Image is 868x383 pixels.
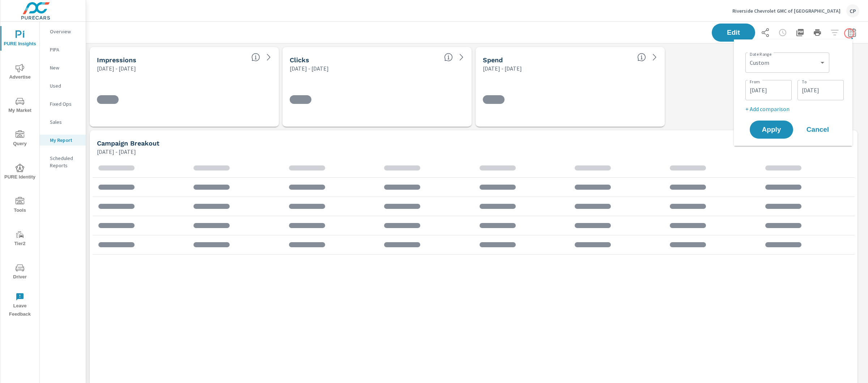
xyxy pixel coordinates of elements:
span: Leave Feedback [3,292,37,319]
p: PIPA [50,46,80,53]
h5: Clicks [290,56,309,64]
p: + Add comparison [745,105,844,113]
span: Tools [3,197,37,215]
h5: Campaign Breakout [97,139,159,147]
span: The number of times an ad was shown on your behalf. [251,53,260,62]
div: My Report [40,135,86,146]
p: My Report [50,136,80,144]
span: PURE Identity [3,164,37,181]
div: PIPA [40,44,86,55]
p: New [50,64,80,71]
div: Scheduled Reports [40,153,86,171]
h5: Impressions [97,56,136,64]
p: [DATE] - [DATE] [97,147,136,156]
p: Sales [50,118,80,126]
button: Edit [712,24,755,42]
button: Share Report [758,25,773,40]
span: PURE Insights [3,30,37,48]
span: Tier2 [3,230,37,248]
a: See more details in report [456,51,467,63]
p: Scheduled Reports [50,155,80,169]
div: nav menu [0,22,39,321]
span: Advertise [3,64,37,81]
span: Driver [3,264,37,281]
p: Fixed Ops [50,100,80,108]
h5: Spend [483,56,503,64]
span: Apply [757,126,786,133]
div: Overview [40,26,86,37]
button: Apply [750,121,793,139]
button: "Export Report to PDF" [793,25,807,40]
p: [DATE] - [DATE] [290,64,329,73]
p: [DATE] - [DATE] [97,64,136,73]
div: CP [846,4,859,17]
button: Print Report [810,25,825,40]
a: See more details in report [649,51,660,63]
p: Overview [50,28,80,35]
div: Sales [40,117,86,127]
span: The number of times an ad was clicked by a consumer. [444,53,453,62]
span: The amount of money spent on advertising during the period. [637,53,646,62]
span: Query [3,130,37,148]
a: See more details in report [263,51,275,63]
button: Cancel [796,121,839,139]
button: Select Date Range [845,25,859,40]
p: Riverside Chevrolet GMC of [GEOGRAPHIC_DATA] [732,8,841,14]
div: New [40,62,86,73]
span: My Market [3,97,37,115]
span: Edit [719,29,748,36]
span: Cancel [803,126,832,133]
p: Used [50,82,80,89]
div: Used [40,80,86,91]
p: [DATE] - [DATE] [483,64,522,73]
div: Fixed Ops [40,98,86,109]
